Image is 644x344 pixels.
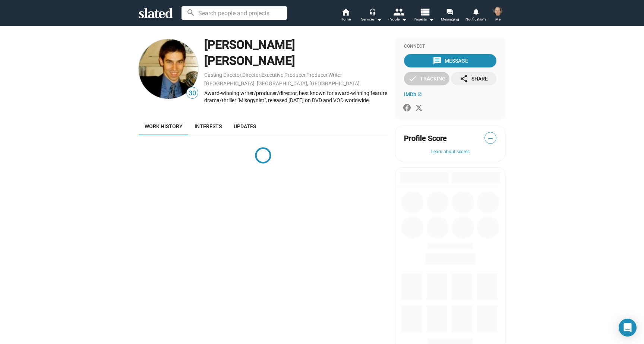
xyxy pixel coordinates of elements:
[411,7,437,24] button: Projects
[241,73,242,78] span: ,
[341,15,351,24] span: Home
[369,8,376,15] mat-icon: headset_mic
[460,74,468,83] mat-icon: share
[408,74,417,83] mat-icon: check
[393,6,404,17] mat-icon: people
[341,7,350,16] mat-icon: home
[204,72,241,78] a: Casting Director
[261,73,261,78] span: ,
[404,149,496,155] button: Learn about scores
[332,7,359,24] a: Home
[181,6,287,20] input: Search people and projects
[328,73,328,78] span: ,
[361,15,382,24] div: Services
[306,72,328,78] a: Producer
[493,7,502,16] img: Terry Luke Podnar
[414,15,434,24] span: Projects
[485,133,496,143] span: —
[187,88,198,98] span: 30
[433,56,442,65] mat-icon: message
[495,15,501,24] span: Me
[388,15,407,24] div: People
[328,72,342,78] a: Writer
[139,39,198,99] img: Michael Matteo Rossi
[242,72,261,78] a: Director
[619,319,637,337] div: Open Intercom Messenger
[472,8,479,15] mat-icon: notifications
[489,5,507,25] button: Terry Luke PodnarMe
[359,7,385,24] button: Services
[404,91,416,97] span: IMDb
[261,72,306,78] a: Executive Producer
[441,15,459,24] span: Messaging
[463,7,489,24] a: Notifications
[408,72,446,85] div: Tracking
[404,91,422,97] a: IMDb
[204,81,360,86] a: [GEOGRAPHIC_DATA], [GEOGRAPHIC_DATA], [GEOGRAPHIC_DATA]
[385,7,411,24] button: People
[400,15,408,24] mat-icon: arrow_drop_down
[451,72,496,85] button: Share
[189,117,228,135] a: Interests
[404,72,449,85] button: Tracking
[460,72,488,85] div: Share
[404,44,496,50] div: Connect
[404,133,447,143] span: Profile Score
[465,15,486,24] span: Notifications
[404,54,496,67] button: Message
[375,15,383,24] mat-icon: arrow_drop_down
[446,8,453,15] mat-icon: forum
[427,15,436,24] mat-icon: arrow_drop_down
[433,54,468,67] div: Message
[419,6,430,17] mat-icon: view_list
[204,90,388,104] div: Award-winning writer/producer/director, best known for award-winning feature drama/thriller "Miso...
[139,117,189,135] a: Work history
[306,73,306,78] span: ,
[204,37,388,69] div: [PERSON_NAME] [PERSON_NAME]
[417,92,422,97] mat-icon: open_in_new
[145,123,183,129] span: Work history
[228,117,262,135] a: Updates
[437,7,463,24] a: Messaging
[234,123,256,129] span: Updates
[195,123,222,129] span: Interests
